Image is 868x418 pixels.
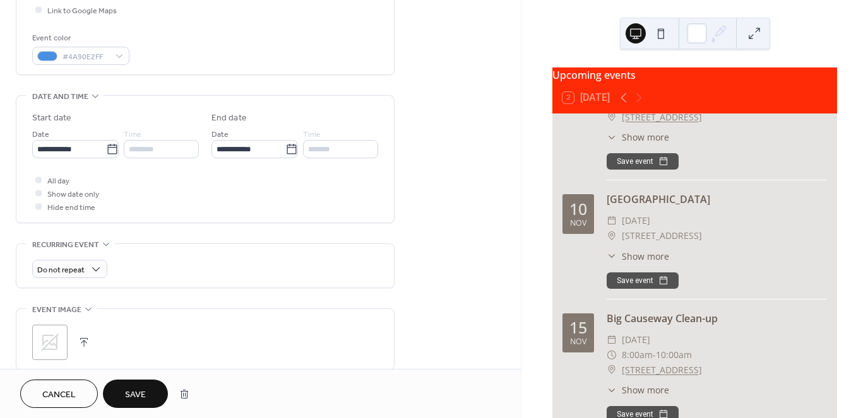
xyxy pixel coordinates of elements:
div: [GEOGRAPHIC_DATA] [607,192,827,207]
div: ​ [607,110,617,125]
div: Start date [32,112,71,125]
span: Date and time [32,90,88,103]
button: ​Show more [607,383,669,397]
div: 15 [569,320,587,335]
span: 10:00am [656,347,692,363]
span: Event image [32,303,81,316]
span: Do not repeat [37,263,85,277]
span: Date [32,128,49,141]
a: [STREET_ADDRESS] [622,110,702,125]
div: ​ [607,250,617,263]
button: Save event [607,153,679,170]
div: ​ [607,332,617,347]
button: Save event [607,272,679,289]
div: 10 [569,201,587,217]
span: [STREET_ADDRESS] [622,228,702,243]
a: [STREET_ADDRESS] [622,363,702,378]
div: ; [32,325,68,360]
span: Cancel [42,388,76,402]
span: [DATE] [622,213,650,228]
div: Nov [570,338,586,346]
span: Date [211,128,229,141]
span: Recurring event [32,238,99,252]
div: ​ [607,213,617,228]
button: ​Show more [607,131,669,144]
button: Save [103,380,168,408]
span: #4A90E2FF [62,50,109,64]
span: Show date only [47,188,99,201]
span: Show more [622,131,669,144]
div: ​ [607,131,617,144]
span: Time [303,128,321,141]
span: - [653,347,656,363]
div: End date [211,112,247,125]
span: Hide end time [47,201,95,214]
span: Link to Google Maps [47,4,117,18]
div: Event color [32,32,127,45]
div: Nov [570,219,586,228]
button: ​Show more [607,250,669,263]
span: Time [124,128,141,141]
span: 8:00am [622,347,653,363]
div: ​ [607,228,617,243]
button: Cancel [20,380,98,408]
span: Show more [622,250,669,263]
span: Show more [622,383,669,397]
div: Big Causeway Clean-up [607,311,827,326]
div: Upcoming events [552,67,837,83]
div: ​ [607,363,617,378]
span: All day [47,175,69,188]
div: ​ [607,383,617,397]
div: ​ [607,347,617,363]
span: Save [125,388,146,402]
span: [DATE] [622,332,650,347]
